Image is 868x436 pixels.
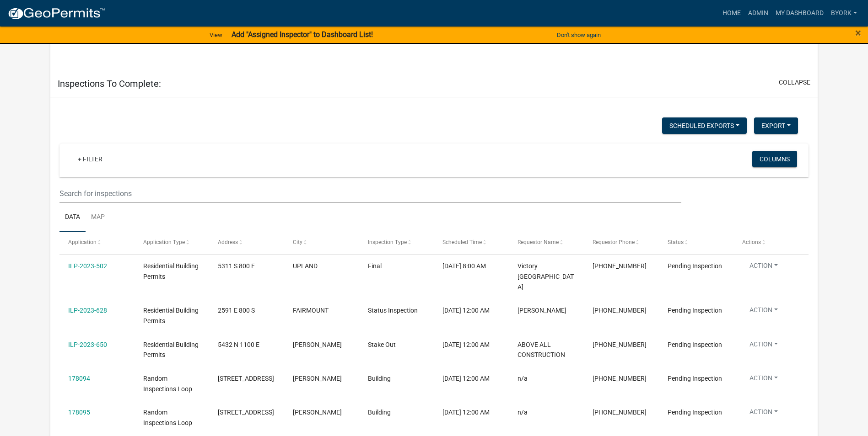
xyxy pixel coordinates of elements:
[593,307,647,314] span: 765-668-4765
[68,262,107,270] a: ILP-2023-502
[855,27,861,38] button: Close
[733,232,809,254] datatable-header-cell: Actions
[68,341,107,348] a: ILP-2023-650
[59,184,681,203] input: Search for inspections
[143,375,192,393] span: Random Inspections Loop
[668,409,722,416] span: Pending Inspection
[143,307,199,324] span: Residential Building Permits
[293,307,329,314] span: FAIRMOUNT
[772,5,827,22] a: My Dashboard
[742,407,785,420] button: Action
[59,203,86,232] a: Data
[368,239,407,245] span: Inspection Type
[58,78,161,89] h5: Inspections To Complete:
[509,232,584,254] datatable-header-cell: Requestor Name
[442,307,490,314] span: 03/14/2024, 12:00 AM
[218,239,238,245] span: Address
[779,78,810,87] button: collapse
[442,239,482,245] span: Scheduled Time
[434,232,509,254] datatable-header-cell: Scheduled Time
[143,239,185,245] span: Application Type
[218,307,255,314] span: 2591 E 800 S
[368,341,396,348] span: Stake Out
[135,232,210,254] datatable-header-cell: Application Type
[742,340,785,353] button: Action
[752,151,797,167] button: Columns
[59,232,135,254] datatable-header-cell: Application
[218,341,259,348] span: 5432 N 1100 E
[742,239,761,245] span: Actions
[593,239,635,245] span: Requestor Phone
[218,375,274,382] span: 7145 S MERIDIAN ST
[593,262,647,270] span: 765-506-1762
[442,341,490,348] span: 12/04/2023, 12:00 AM
[553,27,604,43] button: Don't show again
[668,375,722,382] span: Pending Inspection
[442,262,486,270] span: 12/16/2024, 8:00 AM
[293,375,342,382] span: MARION
[143,409,192,426] span: Random Inspections Loop
[293,239,302,245] span: City
[658,232,733,254] datatable-header-cell: Status
[742,261,785,274] button: Action
[827,5,861,22] a: byork
[68,239,97,245] span: Application
[754,117,798,134] button: Export
[593,375,647,382] span: 765-568-3821
[518,341,565,359] span: ABOVE ALL CONSTRUCTION
[518,307,566,314] span: Nicole Bailey
[442,375,490,382] span: 10/04/2023, 12:00 AM
[668,239,684,245] span: Status
[518,375,528,382] span: n/a
[744,5,772,22] a: Admin
[584,232,659,254] datatable-header-cell: Requestor Phone
[368,262,382,270] span: Final
[68,375,90,382] a: 178094
[70,151,110,167] a: + Filter
[284,232,359,254] datatable-header-cell: City
[293,409,342,416] span: MARION
[368,409,391,416] span: Building
[742,305,785,319] button: Action
[442,409,490,416] span: 10/04/2023, 12:00 AM
[293,262,318,270] span: UPLAND
[232,30,373,39] strong: Add "Assigned Inspector" to Dashboard List!
[593,409,647,416] span: 765-568-3821
[218,409,274,416] span: 7145 S MERIDIAN ST
[218,262,255,270] span: 5311 S 800 E
[209,232,284,254] datatable-header-cell: Address
[359,232,434,254] datatable-header-cell: Inspection Type
[68,409,90,416] a: 178095
[668,307,722,314] span: Pending Inspection
[86,203,110,232] a: Map
[518,409,528,416] span: n/a
[742,373,785,387] button: Action
[368,375,391,382] span: Building
[855,27,861,39] span: ×
[68,307,107,314] a: ILP-2023-628
[293,341,342,348] span: VAN BUREN
[668,341,722,348] span: Pending Inspection
[719,5,744,22] a: Home
[668,262,722,270] span: Pending Inspection
[593,341,647,348] span: 765-573-5982
[206,27,226,43] a: View
[518,239,559,245] span: Requestor Name
[143,262,199,280] span: Residential Building Permits
[518,262,574,291] span: Victory Inner City
[143,341,199,359] span: Residential Building Permits
[662,117,747,134] button: Scheduled Exports
[368,307,418,314] span: Status Inspection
